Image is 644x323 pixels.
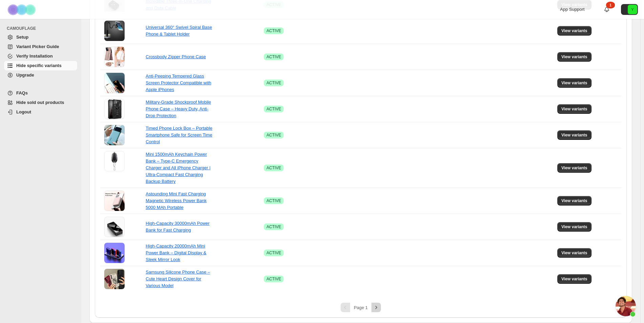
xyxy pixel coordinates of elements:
img: Camouflage [5,0,39,19]
span: View variants [561,250,587,256]
span: View variants [561,80,587,86]
span: ACTIVE [266,276,281,282]
a: Military-Grade Shockproof Mobile Phone Case – Heavy Duty, Anti-Drop Protection [146,100,211,118]
a: High-Capacity 30000mAh Power Bank for Fast Charging [146,221,210,233]
button: View variants [557,222,592,232]
text: Y [631,7,634,12]
span: Hide specific variants [16,63,62,68]
a: Samsung Silicone Phone Case – Cute Heart Design Cover for Various Model [146,270,210,288]
button: View variants [557,248,592,258]
a: Setup [4,33,77,42]
div: 1 [606,2,615,8]
a: Anti-Peeping Tempered Glass Screen Protector Compatible with Apple iPhones [146,73,211,92]
span: View variants [561,132,587,138]
a: Verify Installation [4,51,77,61]
a: Variant Picker Guide [4,42,77,51]
span: View variants [561,54,587,60]
span: Hide sold out products [16,100,64,105]
a: 1 [603,6,610,13]
span: Upgrade [16,72,34,78]
span: ACTIVE [266,54,281,60]
span: ACTIVE [266,80,281,86]
img: Samsung Silicone Phone Case – Cute Heart Design Cover for Various Model [104,269,125,289]
span: ACTIVE [266,132,281,138]
img: Universal 360° Swivel Spiral Base Phone & Tablet Holder [104,21,125,41]
a: Timed Phone Lock Box – Portable Smartphone Safe for Screen Time Control [146,126,212,144]
img: High-Capacity 30000mAh Power Bank for Fast Charging [104,217,125,237]
span: Setup [16,35,28,40]
img: Timed Phone Lock Box – Portable Smartphone Safe for Screen Time Control [104,125,125,145]
button: View variants [557,26,592,36]
span: ACTIVE [266,198,281,203]
a: Mini 1500mAh Keychain Power Bank – Type-C Emergency Charger and All iPhone Charger | Ultra-Compac... [146,152,210,184]
span: FAQs [16,90,28,95]
img: Military-Grade Shockproof Mobile Phone Case – Heavy Duty, Anti-Drop Protection [104,99,125,119]
img: Crossbody Zipper Phone Case [104,47,125,67]
button: View variants [557,52,592,62]
span: View variants [561,224,587,230]
button: Avatar with initials Y [621,4,638,15]
a: Universal 360° Swivel Spiral Base Phone & Tablet Holder [146,25,212,37]
button: View variants [557,130,592,140]
img: Anti-Peeping Tempered Glass Screen Protector Compatible with Apple iPhones [104,73,125,93]
a: Open chat [616,296,636,316]
span: View variants [561,28,587,34]
span: View variants [561,198,587,203]
span: ACTIVE [266,106,281,112]
img: High-Capacity 20000mAh Mini Power Bank – Digital Display & Sleek Mirror Look [104,243,125,263]
button: View variants [557,274,592,284]
span: ACTIVE [266,250,281,256]
a: Logout [4,107,77,117]
img: Astounding Mini Fast Charging Magnetic Wireless Power Bank 5000 MAh Portable [104,191,125,211]
button: View variants [557,196,592,206]
a: FAQs [4,88,77,98]
a: High-Capacity 20000mAh Mini Power Bank – Digital Display & Sleek Mirror Look [146,243,206,262]
a: Upgrade [4,70,77,80]
button: Next [371,303,381,312]
span: CAMOUFLAGE [7,26,78,31]
span: View variants [561,276,587,282]
span: ACTIVE [266,165,281,171]
button: View variants [557,78,592,88]
span: ACTIVE [266,28,281,34]
button: View variants [557,104,592,114]
span: Page 1 [354,305,368,310]
span: View variants [561,106,587,112]
span: Variant Picker Guide [16,44,59,49]
button: View variants [557,163,592,173]
img: Mini 1500mAh Keychain Power Bank – Type-C Emergency Charger and All iPhone Charger | Ultra-Compac... [104,151,125,171]
a: Hide sold out products [4,98,77,107]
span: View variants [561,165,587,171]
nav: Pagination [100,303,621,312]
a: Astounding Mini Fast Charging Magnetic Wireless Power Bank 5000 MAh Portable [146,191,207,210]
a: Hide specific variants [4,61,77,70]
span: Verify Installation [16,53,53,59]
span: Avatar with initials Y [628,5,637,14]
span: Logout [16,109,31,114]
span: App Support [560,7,584,12]
span: ACTIVE [266,224,281,230]
a: Crossbody Zipper Phone Case [146,54,206,59]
